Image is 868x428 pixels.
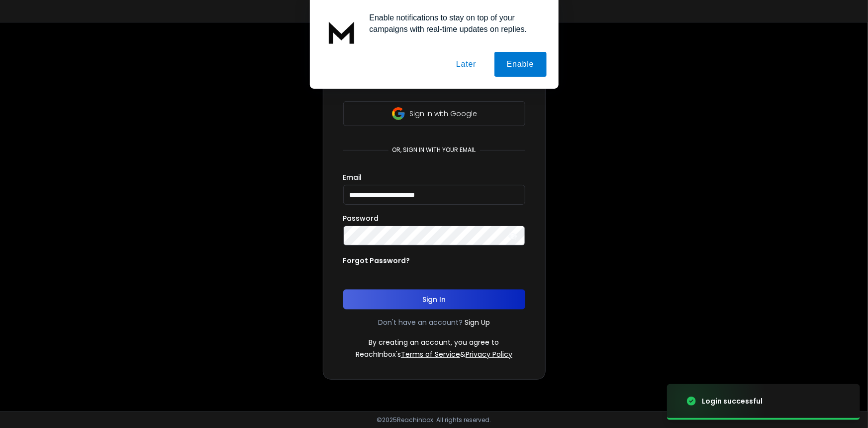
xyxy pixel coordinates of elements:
[378,317,463,327] p: Don't have an account?
[465,317,490,327] a: Sign Up
[343,289,525,309] button: Sign In
[377,416,491,424] p: © 2025 Reachinbox. All rights reserved.
[343,101,525,126] button: Sign in with Google
[702,396,763,406] div: Login successful
[388,146,480,154] p: or, sign in with your email
[444,52,488,77] button: Later
[343,215,379,222] label: Password
[343,174,362,181] label: Email
[466,349,512,359] a: Privacy Policy
[322,12,362,52] img: notification icon
[369,337,499,347] p: By creating an account, you agree to
[401,349,460,359] a: Terms of Service
[410,109,478,119] p: Sign in with Google
[356,349,512,359] p: ReachInbox's &
[343,256,410,266] p: Forgot Password?
[362,12,547,35] div: Enable notifications to stay on top of your campaigns with real-time updates on replies.
[494,52,547,77] button: Enable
